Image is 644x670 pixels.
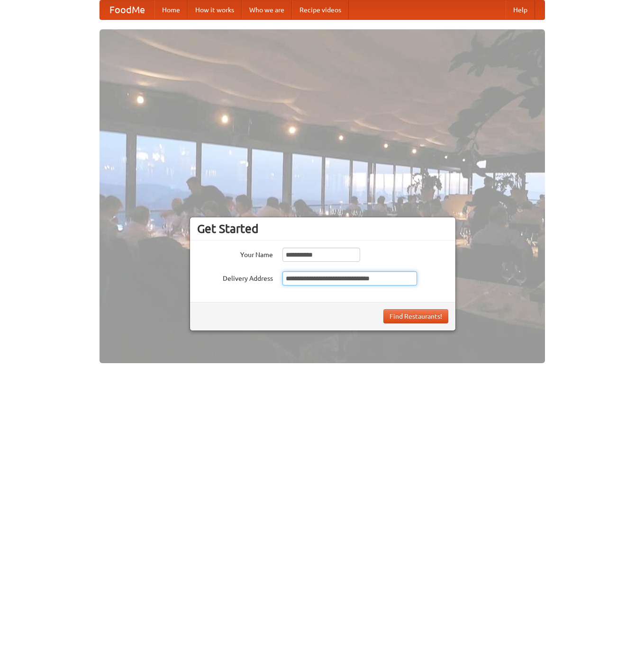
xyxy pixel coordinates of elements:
a: Help [506,0,535,19]
a: Recipe videos [292,0,349,19]
label: Your Name [197,248,273,259]
label: Delivery Address [197,271,273,283]
button: Find Restaurants! [383,309,448,323]
a: Who we are [242,0,292,19]
a: How it works [188,0,242,19]
a: Home [154,0,188,19]
h3: Get Started [197,222,448,236]
a: FoodMe [100,0,154,19]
